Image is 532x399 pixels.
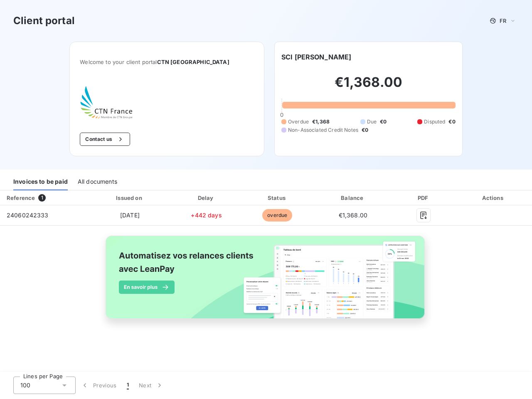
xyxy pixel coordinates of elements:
button: Previous [76,377,122,394]
h2: €1,368.00 [281,74,456,99]
div: Issued on [90,194,170,202]
div: Status [243,194,312,202]
div: Delay [173,194,239,202]
span: 24060242333 [7,212,49,219]
span: Welcome to your client portal [80,59,254,65]
span: €1,368 [312,118,330,126]
span: Due [367,118,377,126]
h3: Client portal [13,13,75,28]
span: €0 [362,126,368,134]
span: 0 [280,111,283,118]
span: +442 days [191,212,222,219]
span: €0 [380,118,387,126]
div: All documents [78,173,117,190]
span: FR [500,17,506,24]
button: 1 [122,377,134,394]
span: 1 [127,381,129,389]
h6: SCI [PERSON_NAME] [281,52,352,62]
span: €0 [448,118,455,126]
div: Invoices to be paid [13,173,68,190]
span: €1,368.00 [339,212,367,219]
span: Overdue [288,118,309,126]
span: Non-Associated Credit Notes [288,126,358,134]
span: 1 [38,194,46,202]
span: CTN [GEOGRAPHIC_DATA] [157,59,229,65]
span: Disputed [424,118,445,126]
div: PDF [394,194,453,202]
div: Reference [7,195,35,201]
span: [DATE] [120,212,140,219]
span: overdue [262,209,292,222]
img: banner [98,231,434,333]
span: 100 [20,381,30,389]
button: Next [134,377,169,394]
div: Actions [456,194,530,202]
button: Contact us [80,133,130,146]
div: Balance [315,194,391,202]
img: Company logo [80,85,133,119]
